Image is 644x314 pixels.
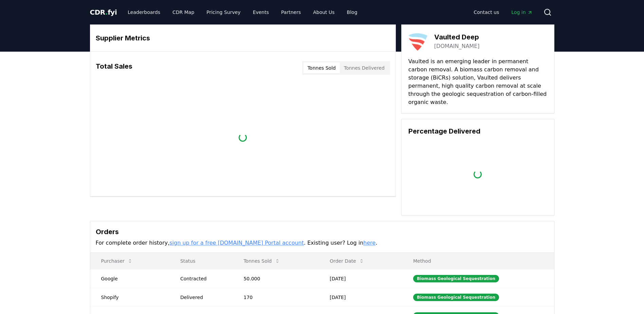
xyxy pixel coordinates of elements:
div: Biomass Geological Sequestration [413,275,499,282]
td: 50.000 [233,269,319,288]
div: Contracted [180,275,227,282]
span: CDR fyi [90,8,117,16]
img: Vaulted Deep-logo [408,32,427,51]
a: here [363,240,375,246]
div: Delivered [180,294,227,301]
button: Purchaser [96,254,138,268]
p: Status [175,258,227,264]
button: Tonnes Sold [303,63,340,73]
a: Blog [342,6,363,18]
a: Partners [276,6,306,18]
td: Google [90,269,169,288]
a: sign up for a free [DOMAIN_NAME] Portal account [169,240,304,246]
nav: Main [468,6,538,18]
td: [DATE] [319,269,402,288]
span: . [105,8,108,16]
h3: Vaulted Deep [434,32,480,42]
a: Pricing Survey [201,6,246,18]
a: CDR Map [167,6,200,18]
button: Order Date [324,254,370,268]
p: Vaulted is an emerging leader in permanent carbon removal. A biomass carbon removal and storage (... [408,57,547,106]
a: Leaderboards [122,6,166,18]
a: Events [247,6,274,18]
div: Biomass Geological Sequestration [413,294,499,301]
button: Tonnes Sold [238,254,285,268]
div: loading [239,134,247,142]
p: Method [408,258,548,264]
a: CDR.fyi [90,7,117,17]
span: Log in [511,9,532,16]
h3: Orders [96,227,549,237]
td: Shopify [90,288,169,307]
h3: Percentage Delivered [408,126,547,136]
td: [DATE] [319,288,402,307]
h3: Total Sales [96,61,132,75]
p: For complete order history, . Existing user? Log in . [96,239,549,247]
h3: Supplier Metrics [96,33,390,43]
td: 170 [233,288,319,307]
button: Tonnes Delivered [340,63,389,73]
nav: Main [122,6,363,18]
a: Contact us [468,6,504,18]
div: loading [474,170,482,178]
a: About Us [308,6,340,18]
a: [DOMAIN_NAME] [434,42,480,50]
a: Log in [506,6,538,18]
